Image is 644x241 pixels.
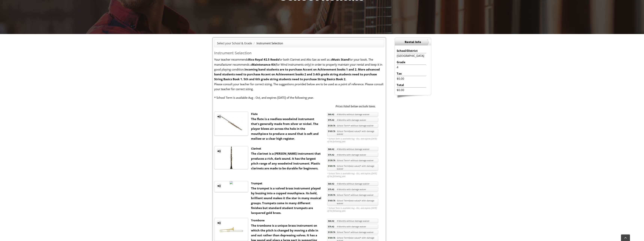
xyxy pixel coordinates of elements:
a: $139.76School Term* without damage waiver [327,193,378,197]
a: $60.424 Months without damage waiver [327,219,378,223]
h2: Instrument Selection [214,51,384,55]
a: MP3 Clip [217,114,221,119]
span: $75.42 [328,153,334,156]
strong: Music Stand [332,58,349,61]
span: $75.42 [328,119,334,121]
span: $169.76 [328,130,335,133]
a: $139.76School Term* without damage waiver [327,158,378,162]
h2: Rental Info [395,39,431,45]
a: $75.424 Months with damage waiver [327,118,378,122]
span: $60.42 [328,219,334,222]
img: th_1fc34dab4bdaff02a3697e89cb8f30dd_1334255069TBONE.jpg [220,218,243,241]
span: $75.42 [328,225,334,228]
li: $0.00 [397,88,426,92]
strong: Rico Royal #2.5 Reeds [248,58,279,61]
a: MP3 Clip [217,184,221,188]
span: $139.76 [328,124,335,127]
a: Select your School & Grade [217,41,252,45]
p: * School Term is available Aug - Oct, and expires [DATE] of the following year. [214,95,384,100]
a: MP3 Clip [217,221,221,225]
em: * School Term is available Aug - Oct, and expires [DATE] of the following year. [327,172,378,178]
a: $75.424 Months with damage waiver [327,153,378,157]
em: Prices listed below exclude taxes. [335,104,376,108]
span: $60.42 [328,113,334,116]
li: [GEOGRAPHIC_DATA] [397,53,426,58]
li: Total [397,82,426,88]
li: $0.00 [397,76,426,81]
a: $139.76School Term* without damage waiver [327,230,378,234]
a: MP3 Clip [217,149,221,153]
a: $60.424 Months without damage waiver [327,147,378,151]
span: $75.42 [328,188,334,191]
span: $169.76 [328,236,335,239]
a: $169.76School Term(best value)* with damage waiver [327,164,378,171]
span: / [253,41,256,45]
a: $60.424 Months without damage waiver [327,112,378,116]
li: 4 [397,65,426,70]
a: $75.424 Months with damage waiver [327,187,378,191]
li: School/District [397,48,426,53]
div: Trumpet [251,181,322,186]
p: Please consult your teacher for correct sizing. The suggestions provided below are to be used as ... [214,82,384,92]
div: Flute [251,112,322,116]
li: Grade [397,60,426,65]
a: $169.76School Term(best value)* with damage waiver [327,129,378,136]
a: $169.76School Term(best value)* with damage waiver [327,198,378,205]
a: $139.76School Term* without damage waiver [327,123,378,128]
span: $169.76 [328,165,335,167]
span: $139.76 [328,159,335,162]
li: Instrument Selection [256,41,283,46]
em: * School Term is available Aug - Oct, and expires [DATE] of the following year. [327,207,378,212]
a: $75.424 Months with damage waiver [327,224,378,229]
div: Trombone [251,218,322,223]
strong: The flute is a reedless woodwind instrument that's generally made from silver or nickel. The play... [251,117,319,140]
strong: Maintenance Kit [252,63,275,66]
img: th_1fc34dab4bdaff02a3697e89cb8f30dd_1334255105TRUMP.jpg [230,181,233,184]
span: $139.76 [328,194,335,196]
strong: Incoming band students are to purchase Accent on Achievement books 1 and 2. More advanced band st... [214,67,380,76]
strong: The clarinet is a [PERSON_NAME] instrument that produces a rich, dark sound. It has the largest p... [251,152,321,170]
span: $60.42 [328,148,334,151]
a: $60.424 Months without damage waiver [327,182,378,186]
img: sidebar-footer.png [395,95,431,99]
span: $139.76 [328,231,335,234]
img: th_1fc34dab4bdaff02a3697e89cb8f30dd_1334771667FluteTM.jpg [218,112,244,136]
div: Clarinet [251,146,322,151]
li: Tax [397,71,426,76]
em: * School Term is available Aug - Oct, and expires [DATE] of the following year. [327,137,378,143]
span: $60.42 [328,182,334,185]
img: th_1fc34dab4bdaff02a3697e89cb8f30dd_1328556165CLAR.jpg [220,146,243,169]
strong: The trumpet is a valved brass instrument played by buzzing into a cupped mouthpiece. Its bold, br... [251,186,321,215]
span: $169.76 [328,199,335,202]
